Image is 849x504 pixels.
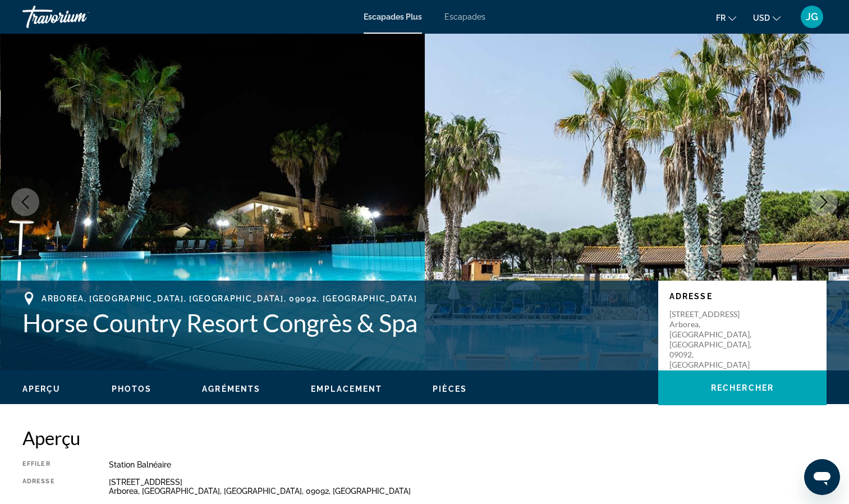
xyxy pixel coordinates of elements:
[202,384,260,393] span: Agréments
[22,308,647,337] h1: Horse Country Resort Congrès & Spa
[42,294,417,303] span: Arborea, [GEOGRAPHIC_DATA], [GEOGRAPHIC_DATA], 09092, [GEOGRAPHIC_DATA]
[716,10,736,26] button: Changer la langue
[112,384,152,393] span: Photos
[810,188,838,216] button: Image suivante
[804,459,840,495] iframe: Bouton de lancement de la fenêtre de messagerie
[797,5,827,29] button: Menu utilisateur
[433,384,467,394] button: Pièces
[112,384,152,394] button: Photos
[22,427,827,449] h2: Aperçu
[669,292,815,301] p: Adresse
[202,384,260,394] button: Agréments
[364,12,422,21] a: Escapades Plus
[716,13,726,22] span: Fr
[753,10,781,26] button: Changer de devise
[311,384,382,393] span: Emplacement
[109,478,827,496] div: [STREET_ADDRESS] Arborea, [GEOGRAPHIC_DATA], [GEOGRAPHIC_DATA], 09092, [GEOGRAPHIC_DATA]
[669,309,759,370] p: [STREET_ADDRESS] Arborea, [GEOGRAPHIC_DATA], [GEOGRAPHIC_DATA], 09092, [GEOGRAPHIC_DATA]
[311,384,382,394] button: Emplacement
[22,384,61,394] button: Aperçu
[22,478,81,496] div: Adresse
[444,12,485,21] a: Escapades
[22,384,61,393] span: Aperçu
[22,460,81,469] div: Effiler
[658,370,827,405] button: Rechercher
[433,384,467,393] span: Pièces
[753,13,770,22] span: USD
[11,188,39,216] button: Image précédente
[109,460,827,469] div: Station balnéaire
[711,383,774,392] span: Rechercher
[22,2,135,31] a: Travorium
[806,11,818,22] span: JG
